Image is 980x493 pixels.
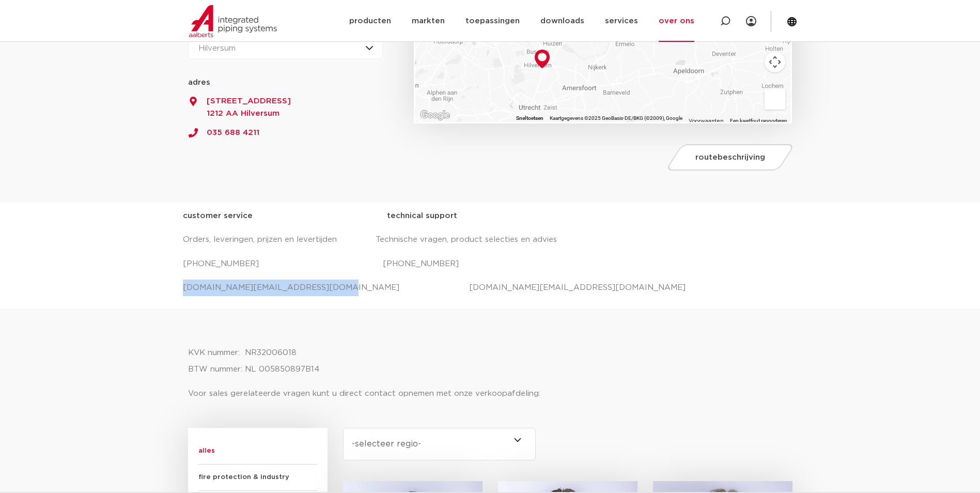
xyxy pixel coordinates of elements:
[418,109,452,122] a: Dit gebied openen in Google Maps (er wordt een nieuw venster geopend)
[183,232,798,248] p: Orders, leveringen, prijzen en levertijden Technische vragen, product selecties en advies
[730,118,787,124] a: Een kaartfout rapporteren
[418,109,452,122] img: Google
[183,280,798,296] p: [DOMAIN_NAME][EMAIL_ADDRESS][DOMAIN_NAME] [DOMAIN_NAME][EMAIL_ADDRESS][DOMAIN_NAME]
[765,52,785,72] button: Bedieningsopties voor de kaartweergave
[695,153,765,161] span: routebeschrijving
[765,89,785,110] button: Sleep Pegman de kaart op om Street View te openen
[183,212,457,220] strong: customer service technical support
[198,465,317,491] span: fire protection & industry
[199,44,236,52] span: Hilversum
[188,345,792,378] p: KVK nummer: NR32006018 BTW nummer: NL 005850897B14
[198,438,317,465] span: alles
[188,386,792,402] p: Voor sales gerelateerde vragen kunt u direct contact opnemen met onze verkoopafdeling:
[550,115,682,121] span: Kaartgegevens ©2025 GeoBasis-DE/BKG (©2009), Google
[516,115,543,122] button: Sneltoetsen
[689,118,724,124] a: Voorwaarden (wordt geopend in een nieuw tabblad)
[183,256,798,272] p: [PHONE_NUMBER] [PHONE_NUMBER]
[665,144,796,171] a: routebeschrijving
